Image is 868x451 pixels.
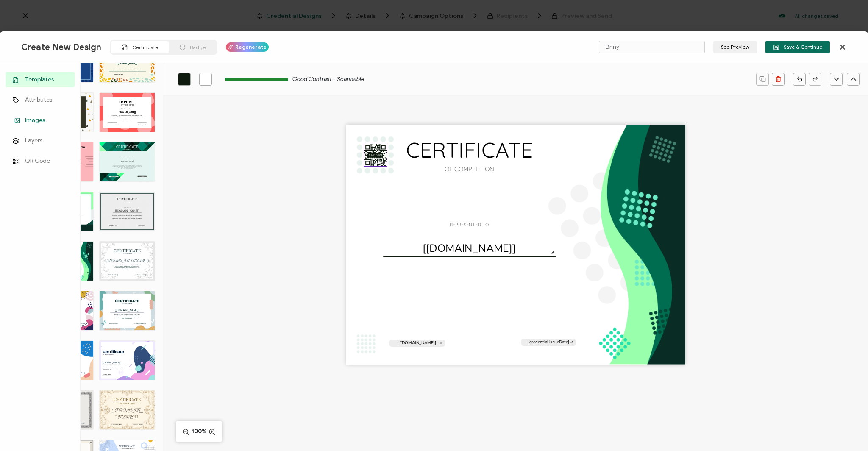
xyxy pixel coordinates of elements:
button: Save & Continue [765,41,830,53]
span: Images [25,116,45,125]
span: Layers [25,136,42,145]
a: Templates [6,72,75,87]
span: Templates [25,75,54,84]
span: Certificate [132,44,158,50]
ion-icon: brush [202,76,209,83]
pre: OF COMPLETION [445,165,494,173]
span: Save & Continue [773,44,822,50]
pre: CERTIFICATE [406,136,533,163]
span: QR Code [25,157,50,165]
span: 100% [192,427,206,436]
a: Layers [6,133,75,148]
input: Name your certificate [599,41,705,53]
pre: [credential.issueDate] [528,339,569,345]
span: Badge [190,44,206,50]
ion-icon: brush [181,76,188,83]
span: Regenerate [235,45,267,50]
pre: REPRESENTED TO [450,222,489,228]
a: Attributes [6,92,75,108]
pre: [[DOMAIN_NAME]] [399,340,436,346]
pre: [[DOMAIN_NAME]] [423,241,516,256]
iframe: Chat Widget [826,410,868,451]
a: QR Code [6,153,75,169]
span: Good Contrast - Scannable [292,75,364,84]
button: See Preview [713,41,757,53]
span: Create New Design [21,42,101,53]
a: Images [6,113,75,128]
span: Attributes [25,96,52,104]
